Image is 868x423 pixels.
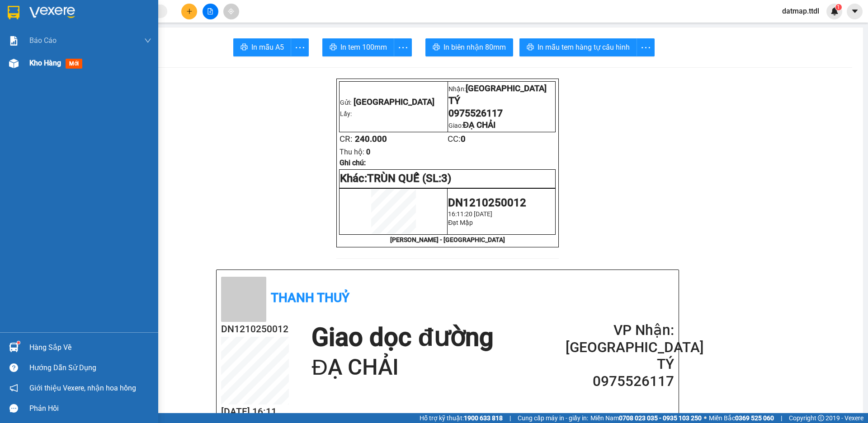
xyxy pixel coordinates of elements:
span: printer [433,43,440,52]
span: TRÙN QUẾ (SL: [367,172,451,185]
sup: 1 [17,341,20,344]
button: printerIn biên nhận 80mm [425,38,513,56]
h1: ĐẠ CHẢI [311,353,493,382]
img: warehouse-icon [9,343,19,352]
span: file-add [207,8,213,14]
h2: 0975526117 [566,373,674,390]
span: Kho hàng [29,59,61,67]
div: Hướng dẫn sử dụng [29,361,151,375]
span: 16:11:20 [DATE] [448,210,492,218]
span: Hỗ trợ kỹ thuật: [420,413,503,423]
div: 0975526117 [106,39,198,51]
span: Lấy: [340,110,352,117]
span: ĐẠ CHẢI [463,120,495,130]
img: solution-icon [9,36,19,46]
span: more [637,42,654,53]
span: | [781,413,782,423]
span: plus [186,8,193,14]
span: message [9,404,18,413]
button: aim [223,4,239,19]
h2: DN1210250012 [221,322,289,337]
span: In mẫu tem hàng tự cấu hình [538,42,630,53]
div: [GEOGRAPHIC_DATA] [8,8,99,28]
button: more [291,38,309,56]
span: Miền Bắc [709,413,774,423]
span: Nhận: [106,8,127,17]
b: Thanh Thuỷ [271,290,349,305]
span: ⚪️ [704,416,707,420]
span: question-circle [9,363,18,372]
button: more [637,38,655,56]
span: 1 [837,4,840,10]
h1: Giao dọc đường [311,322,493,353]
span: In tem 100mm [340,42,387,53]
span: Gửi: [8,8,22,17]
button: caret-down [847,4,863,19]
span: In biên nhận 80mm [443,42,506,53]
span: [GEOGRAPHIC_DATA] [354,97,434,107]
h2: VP Nhận: [GEOGRAPHIC_DATA] [566,322,674,356]
span: Thu hộ: [340,148,364,156]
span: 0 [461,134,466,144]
div: [GEOGRAPHIC_DATA] [106,8,198,28]
span: [GEOGRAPHIC_DATA] [466,84,547,93]
button: printerIn mẫu tem hàng tự cấu hình [519,38,637,56]
span: Đạt Mập [448,219,473,226]
span: 3) [441,172,451,185]
span: Giao: [448,122,495,129]
span: datmap.ttdl [775,5,826,17]
p: Gửi: [340,96,447,107]
span: more [291,42,308,53]
span: TÝ [448,95,460,106]
button: printerIn tem 100mm [322,38,394,56]
span: Cung cấp máy in - giấy in: [518,413,588,423]
span: Miền Nam [590,413,702,423]
button: plus [181,4,197,19]
div: Phản hồi [29,402,151,415]
span: more [394,42,411,53]
img: logo-vxr [8,6,19,19]
p: Nhận: [448,84,555,93]
span: notification [9,384,18,392]
span: CR: [340,134,353,144]
img: warehouse-icon [9,59,19,68]
span: aim [228,8,234,14]
span: down [144,37,151,44]
div: Hàng sắp về [29,341,151,354]
span: | [509,413,511,423]
span: CC: [448,134,466,144]
strong: 1900 633 818 [464,414,503,422]
strong: 0708 023 035 - 0935 103 250 [619,414,702,422]
button: printerIn mẫu A5 [233,38,291,56]
span: Ghi chú: [340,158,366,167]
span: printer [241,43,248,52]
button: more [394,38,412,56]
span: 0975526117 [448,107,503,119]
div: TÝ [106,28,198,39]
span: Khác: [340,172,367,185]
h2: [DATE] 16:11 [221,404,289,419]
span: 240.000 [355,134,387,144]
span: caret-down [851,7,859,15]
span: DN1210250012 [448,196,526,209]
span: printer [330,43,337,52]
strong: 0369 525 060 [735,414,774,422]
sup: 1 [835,4,842,10]
span: In mẫu A5 [251,42,284,53]
h2: TÝ [566,356,674,373]
span: Báo cáo [29,35,57,46]
span: mới [66,59,82,69]
span: printer [527,43,534,52]
button: file-add [203,4,218,19]
span: copyright [818,415,824,421]
span: Giới thiệu Vexere, nhận hoa hồng [29,382,136,394]
span: DĐ: [106,56,119,66]
img: icon-new-feature [830,7,839,15]
span: ĐẠ CHẢI [119,51,173,67]
strong: [PERSON_NAME] - [GEOGRAPHIC_DATA] [390,236,505,243]
span: 0 [366,148,370,156]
